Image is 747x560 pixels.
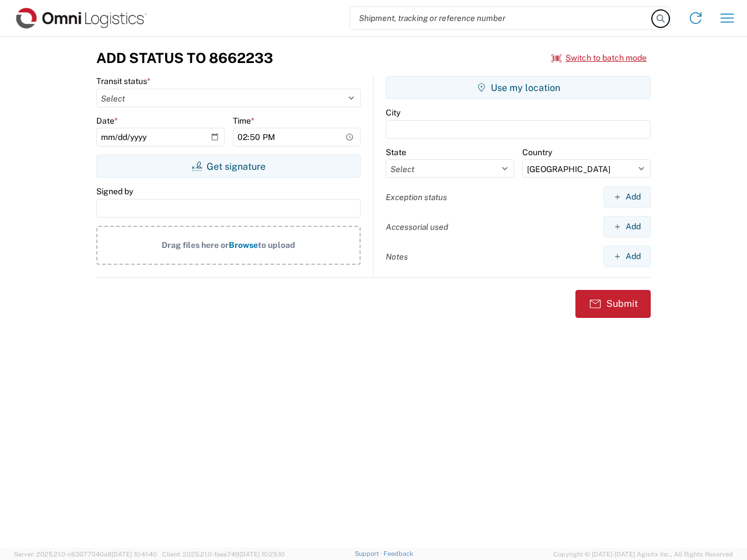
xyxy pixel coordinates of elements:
span: Drag files here or [162,240,229,250]
label: Exception status [386,192,447,202]
h3: Add Status to 8662233 [96,50,273,66]
label: Date [96,116,118,126]
label: Notes [386,251,408,262]
button: Submit [575,290,651,318]
button: Add [603,216,651,237]
label: Transit status [96,76,151,86]
span: [DATE] 10:25:10 [239,551,285,558]
button: Switch to batch mode [551,48,647,68]
button: Add [603,186,651,208]
a: Support [355,550,384,557]
button: Get signature [96,155,361,178]
span: to upload [258,240,295,250]
span: [DATE] 10:41:40 [111,551,157,558]
label: Country [522,147,552,157]
span: Server: 2025.21.0-c63077040a8 [14,551,157,558]
button: Use my location [386,76,651,99]
span: Copyright © [DATE]-[DATE] Agistix Inc., All Rights Reserved [553,549,733,559]
button: Add [603,246,651,267]
label: City [386,107,400,118]
label: Signed by [96,186,133,197]
label: Time [233,116,254,126]
label: Accessorial used [386,222,448,232]
a: Feedback [383,550,413,557]
span: Browse [229,240,258,250]
label: State [386,147,406,157]
input: Shipment, tracking or reference number [350,7,652,29]
span: Client: 2025.21.0-faee749 [162,551,285,558]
